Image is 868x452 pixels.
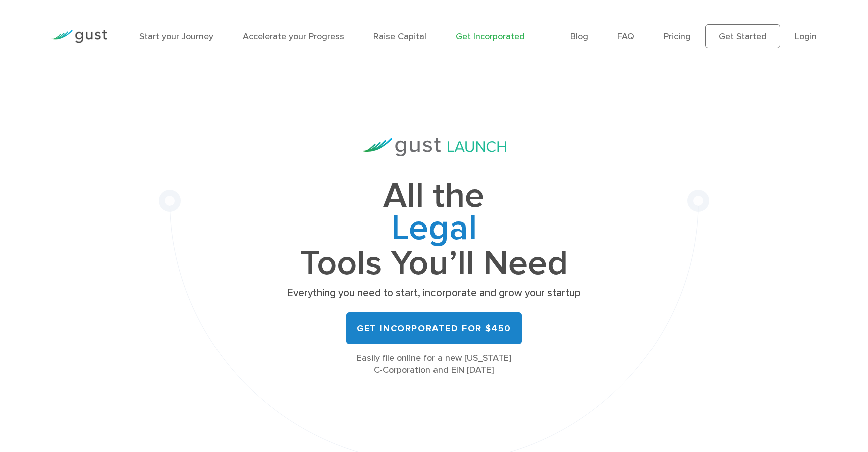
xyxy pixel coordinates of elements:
a: Get Incorporated for $450 [346,312,522,344]
h1: All the Tools You’ll Need [284,180,584,279]
a: Raise Capital [373,31,426,42]
p: Everything you need to start, incorporate and grow your startup [284,286,584,300]
div: Easily file online for a new [US_STATE] C-Corporation and EIN [DATE] [284,352,584,376]
span: Legal [284,212,584,248]
img: Gust Launch Logo [362,138,506,156]
a: FAQ [617,31,634,42]
a: Accelerate your Progress [243,31,344,42]
a: Get Incorporated [456,31,525,42]
a: Login [795,31,817,42]
a: Blog [570,31,588,42]
a: Start your Journey [139,31,213,42]
a: Get Started [705,24,780,48]
a: Pricing [664,31,691,42]
img: Gust Logo [51,30,107,43]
